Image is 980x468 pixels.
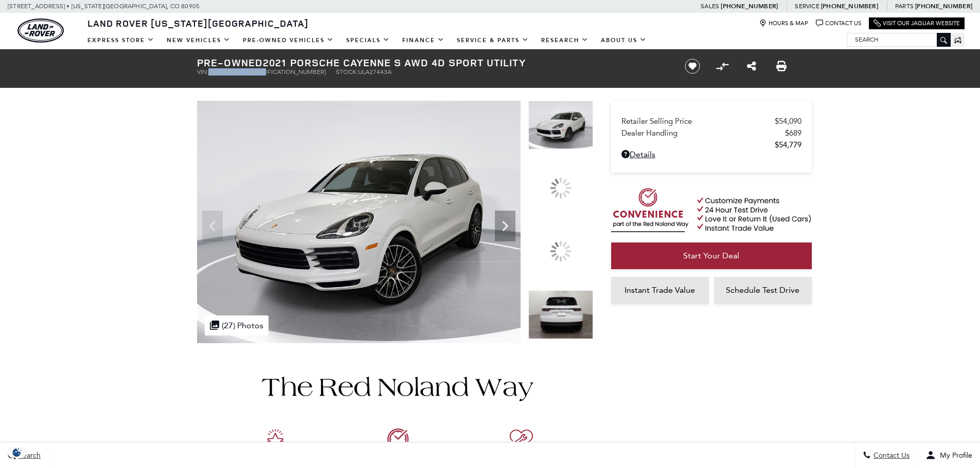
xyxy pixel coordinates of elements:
[915,2,972,10] a: [PHONE_NUMBER]
[683,251,739,260] span: Start Your Deal
[595,31,653,49] a: About Us
[197,68,208,76] span: VIN:
[775,117,801,126] span: $54,090
[237,31,340,49] a: Pre-Owned Vehicles
[871,451,910,460] span: Contact Us
[701,3,719,10] span: Sales
[776,60,787,72] a: Print this Pre-Owned 2021 Porsche Cayenne S AWD 4D Sport Utility
[714,277,812,304] a: Schedule Test Drive
[197,57,668,68] h1: 2021 Porsche Cayenne S AWD 4D Sport Utility
[81,31,161,49] a: EXPRESS STORE
[81,17,315,29] a: Land Rover [US_STATE][GEOGRAPHIC_DATA]
[451,31,535,49] a: Service & Parts
[775,140,801,149] span: $54,779
[17,18,64,43] a: land-rover
[795,3,819,10] span: Service
[611,277,709,304] a: Instant Trade Value
[340,31,396,49] a: Specials
[5,447,29,458] section: Click to Open Cookie Consent Modal
[621,128,785,138] span: Dealer Handling
[747,60,756,72] a: Share this Pre-Owned 2021 Porsche Cayenne S AWD 4D Sport Utility
[715,59,730,74] button: Compare vehicle
[625,285,695,295] span: Instant Trade Value
[8,3,200,10] a: [STREET_ADDRESS] • [US_STATE][GEOGRAPHIC_DATA], CO 80905
[816,20,861,27] a: Contact Us
[681,58,704,74] button: Save vehicle
[936,451,972,460] span: My Profile
[535,31,595,49] a: Research
[759,20,808,27] a: Hours & Map
[621,117,775,126] span: Retailer Selling Price
[197,55,263,69] strong: Pre-Owned
[528,101,593,149] img: Used 2021 White Porsche S image 1
[847,33,950,46] input: Search
[81,31,653,49] nav: Main Navigation
[495,211,515,241] div: Next
[208,68,326,76] span: [US_VEHICLE_IDENTIFICATION_NUMBER]
[721,2,778,10] a: [PHONE_NUMBER]
[621,149,801,159] a: Details
[726,285,799,295] span: Schedule Test Drive
[918,442,980,468] button: Open user profile menu
[87,17,309,29] span: Land Rover [US_STATE][GEOGRAPHIC_DATA]
[197,101,521,343] img: Used 2021 White Porsche S image 1
[874,20,960,27] a: Visit Our Jaguar Website
[621,128,801,138] a: Dealer Handling $689
[396,31,451,49] a: Finance
[161,31,237,49] a: New Vehicles
[528,290,593,339] img: Used 2021 White Porsche S image 4
[785,128,801,138] span: $689
[621,140,801,149] a: $54,779
[611,242,812,269] a: Start Your Deal
[621,117,801,126] a: Retailer Selling Price $54,090
[895,3,914,10] span: Parts
[358,68,391,76] span: ULA27443A
[5,447,29,458] img: Opt-Out Icon
[17,18,64,43] img: Land Rover
[336,68,358,76] span: Stock:
[205,315,269,335] div: (27) Photos
[821,2,878,10] a: [PHONE_NUMBER]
